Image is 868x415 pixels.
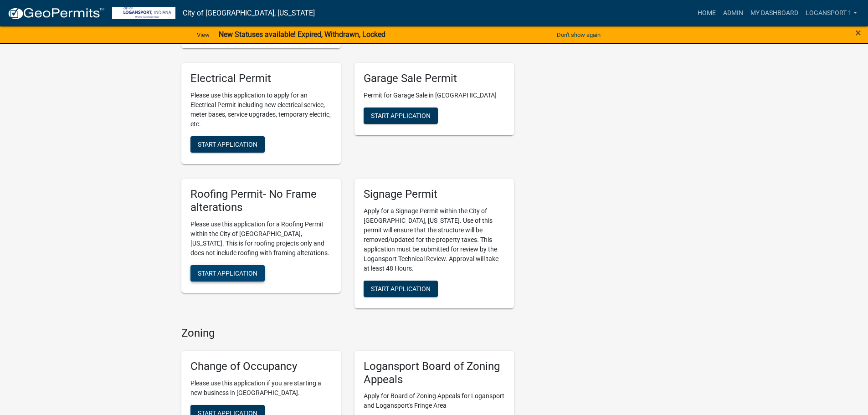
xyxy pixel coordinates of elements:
[190,72,332,85] h5: Electrical Permit
[364,91,505,100] p: Permit for Garage Sale in [GEOGRAPHIC_DATA]
[747,5,802,22] a: My Dashboard
[181,327,514,340] h4: Zoning
[855,26,861,39] span: ×
[112,7,175,19] img: City of Logansport, Indiana
[190,91,332,129] p: Please use this application to apply for an Electrical Permit including new electrical service, m...
[364,360,505,386] h5: Logansport Board of Zoning Appeals
[364,188,505,201] h5: Signage Permit
[371,285,431,292] span: Start Application
[190,265,265,282] button: Start Application
[694,5,719,22] a: Home
[183,5,315,21] a: City of [GEOGRAPHIC_DATA], [US_STATE]
[553,27,604,42] button: Don't show again
[855,27,861,38] button: Close
[190,379,332,398] p: Please use this application if you are starting a new business in [GEOGRAPHIC_DATA].
[719,5,747,22] a: Admin
[364,108,438,124] button: Start Application
[190,136,265,153] button: Start Application
[190,188,332,214] h5: Roofing Permit- No Frame alterations
[198,141,257,148] span: Start Application
[364,391,505,410] p: Apply for Board of Zoning Appeals for Logansport and Logansport's Fringe Area
[364,281,438,297] button: Start Application
[219,30,385,39] strong: New Statuses available! Expired, Withdrawn, Locked
[802,5,861,22] a: Logansport 1
[193,27,213,42] a: View
[190,360,332,373] h5: Change of Occupancy
[371,112,431,119] span: Start Application
[364,206,505,273] p: Apply for a Signage Permit within the City of [GEOGRAPHIC_DATA], [US_STATE]. Use of this permit w...
[364,72,505,85] h5: Garage Sale Permit
[198,269,257,277] span: Start Application
[190,220,332,258] p: Please use this application for a Roofing Permit within the City of [GEOGRAPHIC_DATA], [US_STATE]...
